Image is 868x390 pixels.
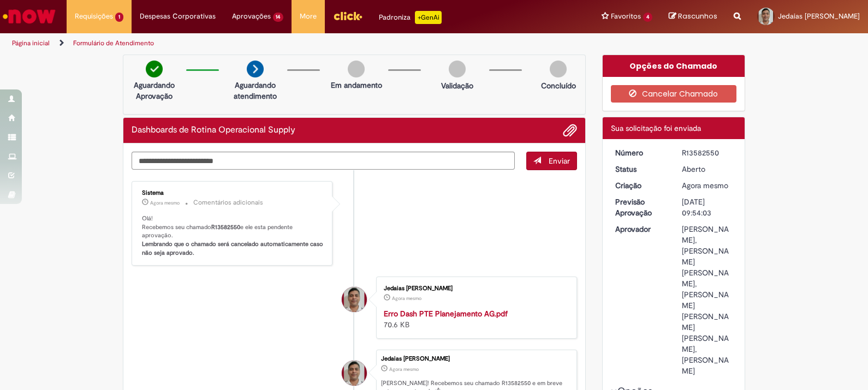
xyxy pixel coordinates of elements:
div: Padroniza [379,11,442,24]
div: R13582550 [682,147,733,158]
time: 30/09/2025 15:53:30 [392,295,421,302]
p: Aguardando Aprovação [128,80,181,101]
span: Agora mesmo [392,295,421,302]
span: Sua solicitação foi enviada [611,123,701,133]
span: Despesas Corporativas [140,11,216,22]
span: Agora mesmo [389,366,419,373]
dt: Aprovador [607,224,674,235]
button: Adicionar anexos [563,123,577,137]
img: img-circle-grey.png [348,61,365,77]
div: [PERSON_NAME], [PERSON_NAME] [PERSON_NAME], [PERSON_NAME] [PERSON_NAME] [PERSON_NAME], [PERSON_NAME] [682,224,733,376]
ul: Trilhas de página [8,33,570,53]
dt: Previsão Aprovação [607,196,674,218]
span: Jedaias [PERSON_NAME] [778,11,860,21]
img: arrow-next.png [247,61,264,77]
div: Jedaias [PERSON_NAME] [384,285,566,292]
time: 30/09/2025 15:54:18 [150,200,180,206]
span: More [300,11,317,22]
a: Rascunhos [669,11,717,22]
img: img-circle-grey.png [449,61,466,77]
span: Rascunhos [678,11,717,21]
small: Comentários adicionais [193,198,263,207]
dt: Criação [607,180,674,191]
a: Página inicial [12,39,50,47]
img: click_logo_yellow_360x200.png [333,8,362,24]
p: Em andamento [331,80,382,91]
span: 4 [643,13,652,22]
time: 30/09/2025 15:54:03 [389,366,419,373]
p: Validação [441,80,473,91]
span: Favoritos [611,11,641,22]
a: Formulário de Atendimento [73,39,154,47]
p: Olá! Recebemos seu chamado e ele esta pendente aprovação. [142,214,324,257]
span: 14 [273,13,284,22]
img: img-circle-grey.png [550,61,567,77]
b: R13582550 [211,223,240,231]
div: Sistema [142,190,324,196]
div: Jedaias Paulo Da Silva [342,287,367,312]
span: Enviar [549,156,570,166]
time: 30/09/2025 15:54:03 [682,181,728,190]
span: Requisições [75,11,113,22]
p: Aguardando atendimento [229,80,282,101]
div: 70.6 KB [384,308,566,330]
div: Aberto [682,164,733,175]
b: Lembrando que o chamado será cancelado automaticamente caso não seja aprovado. [142,240,325,257]
button: Enviar [526,152,577,170]
dt: Número [607,147,674,158]
div: Jedaias [PERSON_NAME] [381,356,571,362]
span: Aprovações [232,11,271,22]
div: [DATE] 09:54:03 [682,196,733,218]
a: Erro Dash PTE Planejamento AG.pdf [384,309,508,319]
span: Agora mesmo [150,200,180,206]
p: +GenAi [415,11,442,24]
button: Cancelar Chamado [611,85,737,103]
h2: Dashboards de Rotina Operacional Supply Histórico de tíquete [132,125,295,135]
textarea: Digite sua mensagem aqui... [132,152,515,170]
img: ServiceNow [1,5,57,27]
span: Agora mesmo [682,181,728,190]
p: Concluído [541,80,576,91]
div: 30/09/2025 15:54:03 [682,180,733,191]
img: check-circle-green.png [146,61,163,77]
span: 1 [115,13,123,22]
div: Jedaias Paulo Da Silva [342,361,367,386]
div: Opções do Chamado [603,55,745,77]
dt: Status [607,164,674,175]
